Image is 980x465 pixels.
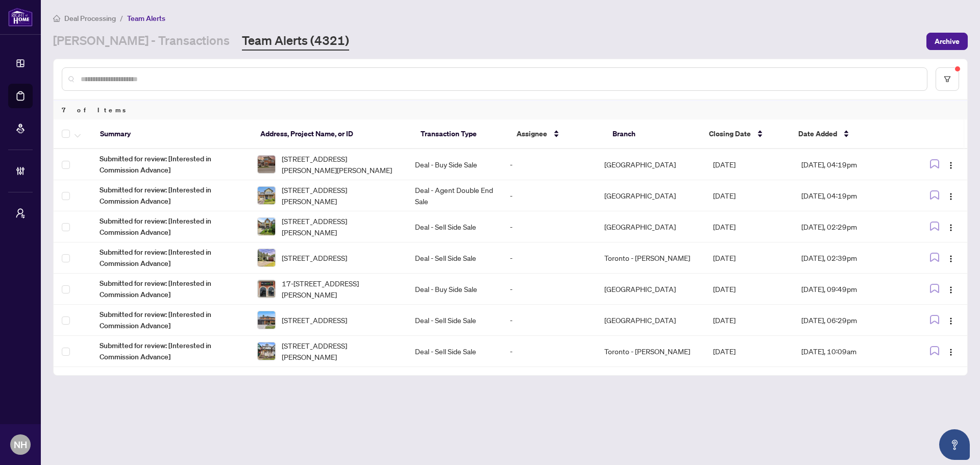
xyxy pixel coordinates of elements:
[92,119,252,149] th: Summary
[407,242,501,274] td: Deal - Sell Side Sale
[282,314,347,326] span: [STREET_ADDRESS]
[127,14,165,23] span: Team Alerts
[282,278,399,300] span: 17-[STREET_ADDRESS][PERSON_NAME]
[943,156,959,173] button: Logo
[943,250,959,266] button: Logo
[596,211,705,242] td: [GEOGRAPHIC_DATA]
[407,149,501,180] td: Deal - Buy Side Sale
[705,149,793,180] td: [DATE]
[100,340,241,362] span: Submitted for review: [Interested in Commission Advance]
[100,247,241,269] span: Submitted for review: [Interested in Commission Advance]
[282,340,399,362] span: [STREET_ADDRESS][PERSON_NAME]
[258,311,275,329] img: thumbnail-img
[64,14,116,23] span: Deal Processing
[502,305,596,336] td: -
[502,336,596,367] td: -
[596,336,705,367] td: Toronto - [PERSON_NAME]
[944,76,951,83] span: filter
[407,274,501,305] td: Deal - Buy Side Sale
[596,180,705,211] td: [GEOGRAPHIC_DATA]
[502,180,596,211] td: -
[790,119,905,149] th: Date Added
[701,119,791,149] th: Closing Date
[793,274,907,305] td: [DATE], 09:49pm
[709,128,751,139] span: Closing Date
[793,211,907,242] td: [DATE], 02:29pm
[258,249,275,266] img: thumbnail-img
[943,187,959,204] button: Logo
[705,180,793,211] td: [DATE]
[282,215,399,238] span: [STREET_ADDRESS][PERSON_NAME]
[282,153,399,176] span: [STREET_ADDRESS][PERSON_NAME][PERSON_NAME]
[100,278,241,300] span: Submitted for review: [Interested in Commission Advance]
[258,218,275,235] img: thumbnail-img
[705,211,793,242] td: [DATE]
[793,180,907,211] td: [DATE], 04:19pm
[412,119,508,149] th: Transaction Type
[282,184,399,207] span: [STREET_ADDRESS][PERSON_NAME]
[258,280,275,298] img: thumbnail-img
[15,208,26,218] span: user-switch
[258,187,275,204] img: thumbnail-img
[53,32,230,51] a: [PERSON_NAME] - Transactions
[793,149,907,180] td: [DATE], 04:19pm
[936,67,959,91] button: filter
[947,348,955,356] img: Logo
[926,33,968,50] button: Archive
[705,305,793,336] td: [DATE]
[705,242,793,274] td: [DATE]
[502,242,596,274] td: -
[502,274,596,305] td: -
[947,161,955,169] img: Logo
[282,252,347,263] span: [STREET_ADDRESS]
[100,153,241,176] span: Submitted for review: [Interested in Commission Advance]
[596,149,705,180] td: [GEOGRAPHIC_DATA]
[943,281,959,297] button: Logo
[596,274,705,305] td: [GEOGRAPHIC_DATA]
[407,305,501,336] td: Deal - Sell Side Sale
[517,128,547,139] span: Assignee
[947,317,955,325] img: Logo
[935,33,960,50] span: Archive
[798,128,837,139] span: Date Added
[100,215,241,238] span: Submitted for review: [Interested in Commission Advance]
[947,255,955,263] img: Logo
[947,286,955,294] img: Logo
[407,211,501,242] td: Deal - Sell Side Sale
[793,336,907,367] td: [DATE], 10:09am
[120,12,123,24] li: /
[252,119,412,149] th: Address, Project Name, or ID
[705,336,793,367] td: [DATE]
[8,8,33,27] img: logo
[407,336,501,367] td: Deal - Sell Side Sale
[100,309,241,331] span: Submitted for review: [Interested in Commission Advance]
[793,242,907,274] td: [DATE], 02:39pm
[947,224,955,232] img: Logo
[947,192,955,201] img: Logo
[793,305,907,336] td: [DATE], 06:29pm
[407,180,501,211] td: Deal - Agent Double End Sale
[502,211,596,242] td: -
[53,15,60,22] span: home
[242,32,349,51] a: Team Alerts (4321)
[705,274,793,305] td: [DATE]
[943,312,959,328] button: Logo
[596,305,705,336] td: [GEOGRAPHIC_DATA]
[14,437,27,452] span: NH
[604,119,700,149] th: Branch
[258,156,275,173] img: thumbnail-img
[596,242,705,274] td: Toronto - [PERSON_NAME]
[258,342,275,360] img: thumbnail-img
[54,100,967,119] div: 7 of Items
[939,429,970,460] button: Open asap
[943,343,959,359] button: Logo
[943,218,959,235] button: Logo
[508,119,604,149] th: Assignee
[502,149,596,180] td: -
[100,184,241,207] span: Submitted for review: [Interested in Commission Advance]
